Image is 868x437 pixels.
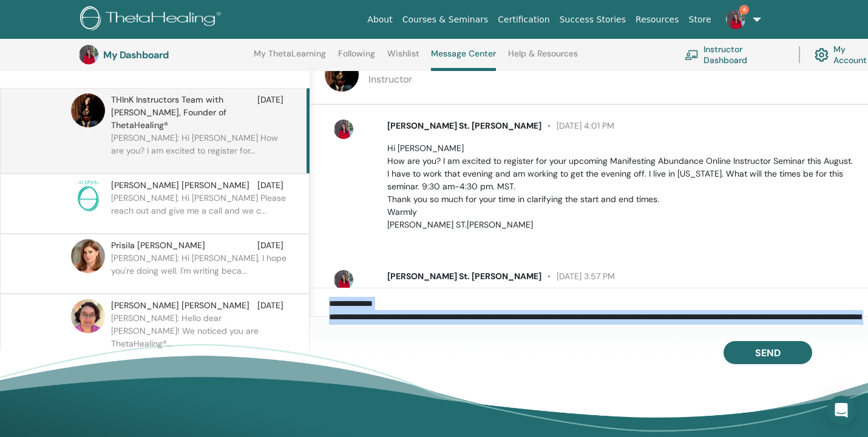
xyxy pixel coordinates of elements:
[431,49,496,71] a: Message Center
[257,93,283,132] span: [DATE]
[71,93,105,127] img: default.jpg
[71,179,105,213] img: no-photo.png
[71,239,105,273] img: default.jpg
[111,299,249,312] span: [PERSON_NAME] [PERSON_NAME]
[111,252,287,288] p: [PERSON_NAME]: Hi [PERSON_NAME], I hope you're doing well. I'm writing beca...
[685,41,784,68] a: Instructor Dashboard
[111,312,287,348] p: [PERSON_NAME]: Hello dear [PERSON_NAME]! We noticed you are ThetaHealing®...
[739,5,749,15] span: 4
[815,45,829,65] img: cog.svg
[71,299,105,333] img: default.jpg
[334,270,353,290] img: default.jpg
[387,271,541,282] span: [PERSON_NAME] St. [PERSON_NAME]
[362,8,397,31] a: About
[111,192,287,228] p: [PERSON_NAME]: Hi [PERSON_NAME] Please reach out and give me a call and we c...
[631,8,684,31] a: Resources
[684,8,716,31] a: Store
[541,120,614,131] span: [DATE] 4:01 PM
[387,142,854,231] p: Hi [PERSON_NAME] How are you? I am excited to register for your upcoming Manifesting Abundance On...
[111,239,205,252] span: Prisila [PERSON_NAME]
[387,49,419,68] a: Wishlist
[257,299,283,312] span: [DATE]
[541,271,615,282] span: [DATE] 3:57 PM
[111,179,249,192] span: [PERSON_NAME] [PERSON_NAME]
[493,8,554,31] a: Certification
[755,347,781,359] span: Send
[257,179,283,192] span: [DATE]
[103,49,225,61] h3: My Dashboard
[338,49,375,68] a: Following
[368,58,690,71] span: THInK Instructors Team with [PERSON_NAME], Founder of ThetaHealing®
[80,6,225,33] img: logo.png
[827,396,856,425] div: Open Intercom Messenger
[111,93,257,132] span: THInK Instructors Team with [PERSON_NAME], Founder of ThetaHealing®
[254,49,326,68] a: My ThetaLearning
[685,50,699,60] img: chalkboard-teacher.svg
[111,132,287,168] p: [PERSON_NAME]: Hi [PERSON_NAME] How are you? I am excited to register for...
[325,58,359,92] img: default.jpg
[79,45,98,64] img: default.jpg
[398,8,493,31] a: Courses & Seminars
[555,8,631,31] a: Success Stories
[726,10,745,29] img: default.jpg
[334,120,353,139] img: default.jpg
[508,49,578,68] a: Help & Resources
[387,120,541,131] span: [PERSON_NAME] St. [PERSON_NAME]
[368,72,690,87] p: Instructor
[257,239,283,252] span: [DATE]
[724,341,812,364] button: Send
